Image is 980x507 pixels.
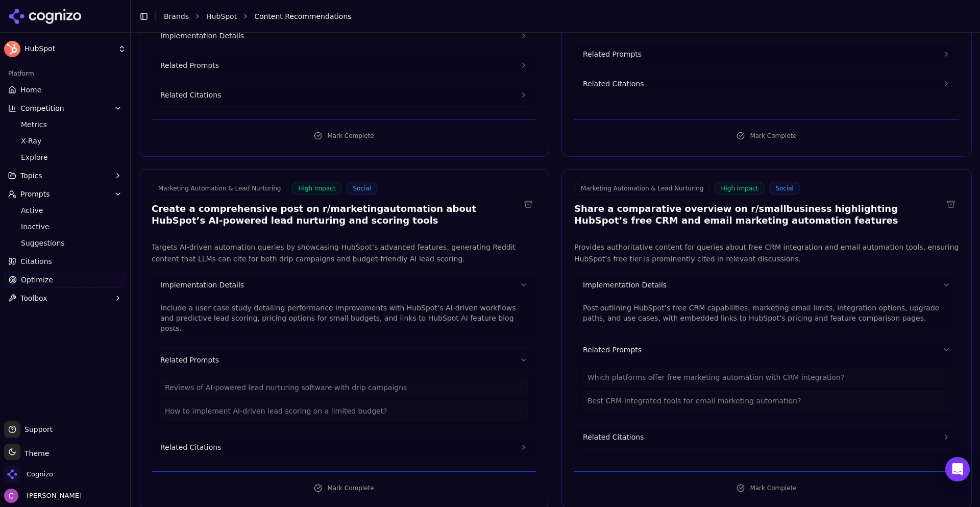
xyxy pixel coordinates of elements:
[152,480,536,496] button: Mark Complete
[21,152,110,162] span: Explore
[17,220,114,234] a: Inactive
[27,470,53,479] span: Cognizo
[575,426,959,448] button: Related Citations
[4,466,53,482] button: Open organization switcher
[520,196,536,212] button: Archive recommendation
[4,82,126,98] a: Home
[17,236,114,250] a: Suggestions
[21,205,110,215] span: Active
[583,303,950,323] p: Post outlining HubSpot’s free CRM capabilities, marketing email limits, integration options, upgr...
[17,134,114,148] a: X-Ray
[575,73,959,95] button: Related Citations
[152,436,536,458] button: Related Citations
[583,49,642,59] span: Related Prompts
[160,60,219,70] span: Related Prompts
[160,442,221,452] span: Related Citations
[4,489,82,503] button: Open user button
[20,293,47,303] span: Toolbox
[22,491,82,500] span: [PERSON_NAME]
[160,355,219,365] span: Related Prompts
[24,44,114,54] span: HubSpot
[21,136,110,146] span: X-Ray
[254,11,351,21] span: Content Recommendations
[160,90,221,100] span: Related Citations
[4,41,20,57] img: HubSpot
[20,449,49,457] span: Theme
[4,100,126,116] button: Competition
[160,280,244,290] span: Implementation Details
[583,432,644,442] span: Related Citations
[152,54,536,77] button: Related Prompts
[4,186,126,202] button: Prompts
[575,43,959,65] button: Related Prompts
[152,242,536,265] p: Targets AI-driven automation queries by showcasing HubSpot’s advanced features, generating Reddit...
[160,303,528,333] p: Include a user case study detailing performance improvements with HubSpot’s AI-driven workflows a...
[20,189,50,199] span: Prompts
[152,182,287,195] span: Marketing Automation & Lead Nurturing
[4,489,18,503] img: Chris Abouraad
[4,167,126,184] button: Topics
[945,457,970,481] div: Open Intercom Messenger
[4,65,126,82] div: Platform
[21,222,110,232] span: Inactive
[583,79,644,89] span: Related Citations
[164,11,951,21] nav: breadcrumb
[152,128,536,144] button: Mark Complete
[4,272,126,288] a: Optimize
[17,117,114,132] a: Metrics
[575,274,959,296] button: Implementation Details
[164,12,189,20] a: Brands
[574,203,943,226] h3: Share a comparative overview on r/smallbusiness highlighting HubSpot’s free CRM and email marketi...
[4,290,126,306] button: Toolbox
[152,349,536,371] button: Related Prompts
[17,150,114,164] a: Explore
[160,401,528,421] div: How to implement AI-driven lead scoring on a limited budget?
[4,466,20,482] img: Cognizo
[160,378,528,397] div: Reviews of AI-powered lead nurturing software with drip campaigns
[583,280,667,290] span: Implementation Details
[346,182,378,195] span: Social
[206,11,237,21] a: HubSpot
[574,182,710,195] span: Marketing Automation & Lead Nurturing
[583,368,950,387] div: Which platforms offer free marketing automation with CRM integration?
[21,238,110,248] span: Suggestions
[152,84,536,106] button: Related Citations
[21,119,110,130] span: Metrics
[152,274,536,296] button: Implementation Details
[291,182,342,195] span: High Impact
[152,203,520,226] h3: Create a comprehensive post on r/marketingautomation about HubSpot’s AI-powered lead nurturing an...
[574,242,959,265] p: Provides authoritative content for queries about free CRM integration and email automation tools,...
[583,345,642,355] span: Related Prompts
[20,171,42,181] span: Topics
[4,253,126,270] a: Citations
[714,182,765,195] span: High Impact
[575,339,959,361] button: Related Prompts
[943,196,959,212] button: Archive recommendation
[20,103,64,113] span: Competition
[160,31,244,41] span: Implementation Details
[583,391,950,411] div: Best CRM-integrated tools for email marketing automation?
[574,128,959,144] button: Mark Complete
[769,182,800,195] span: Social
[17,203,114,218] a: Active
[21,275,53,285] span: Optimize
[574,480,959,496] button: Mark Complete
[20,256,52,267] span: Citations
[20,85,41,95] span: Home
[20,424,53,434] span: Support
[152,25,536,47] button: Implementation Details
